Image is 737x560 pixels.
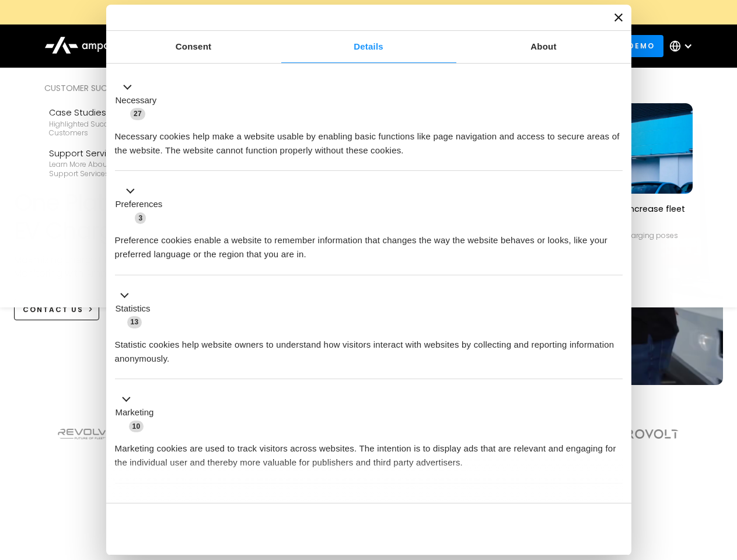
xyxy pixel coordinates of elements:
[115,80,164,121] button: Necessary (27)
[115,393,161,433] button: Marketing (10)
[127,316,142,328] span: 13
[281,31,456,63] a: Details
[106,31,281,63] a: Consent
[455,512,622,546] button: Okay
[135,212,146,224] span: 3
[49,120,184,138] div: Highlighted success stories From Our Customers
[193,498,204,510] span: 2
[115,496,211,511] button: Unclassified (2)
[130,108,145,120] span: 27
[49,147,184,160] div: Support Services
[614,13,623,22] button: Close banner
[116,198,163,211] label: Preferences
[44,82,189,94] div: Customer success
[106,6,631,19] a: New Webinars: Register to Upcoming WebinarsREGISTER HERE
[115,184,170,225] button: Preferences (3)
[610,429,679,439] img: Aerovolt Logo
[129,421,144,432] span: 10
[49,106,184,119] div: Case Studies
[44,142,189,183] a: Support ServicesLearn more about Ampcontrol’s support services
[115,433,623,470] div: Marketing cookies are used to track visitors across websites. The intention is to display ads tha...
[49,160,184,178] div: Learn more about Ampcontrol’s support services
[116,94,157,107] label: Necessary
[115,329,623,366] div: Statistic cookies help website owners to understand how visitors interact with websites by collec...
[115,121,623,157] div: Necessary cookies help make a website usable by enabling basic functions like page navigation and...
[115,288,158,329] button: Statistics (13)
[115,225,623,261] div: Preference cookies enable a website to remember information that changes the way the website beha...
[44,101,189,142] a: Case StudiesHighlighted success stories From Our Customers
[116,406,154,419] label: Marketing
[116,302,151,316] label: Statistics
[14,299,100,320] a: CONTACT US
[456,31,631,63] a: About
[23,304,83,315] div: CONTACT US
